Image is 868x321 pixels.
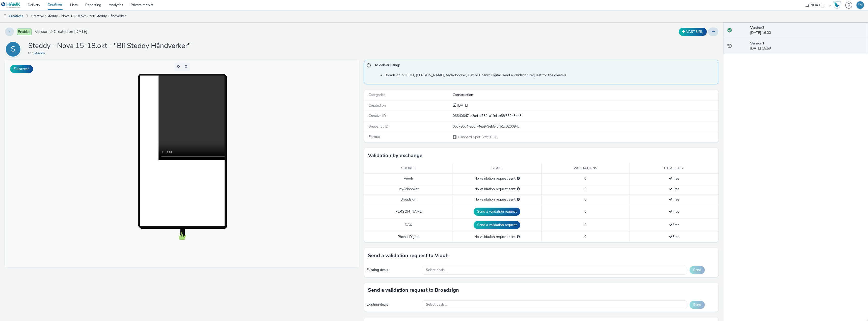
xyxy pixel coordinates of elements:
[456,103,468,108] span: [DATE]
[29,10,130,22] a: Creative : Steddy - Nova 15-18.okt - "Bli Steddy Håndverker"
[584,176,586,181] span: 0
[11,42,16,56] div: S
[364,184,453,194] td: MyAdbooker
[455,176,539,181] div: No validation request sent
[474,221,520,229] button: Send a validation request
[10,65,33,73] button: Fullscreen
[426,268,447,272] span: Select deals...
[453,113,718,118] div: 066d06d7-e2ad-4782-a19d-c68f652b3db3
[750,25,764,30] strong: Version 2
[364,205,453,218] td: [PERSON_NAME]
[517,197,520,202] div: Please select a deal below and click on Send to send a validation request to Broadsign.
[669,223,679,227] span: Free
[584,234,586,239] span: 0
[833,1,841,9] img: Hawk Academy
[584,187,586,191] span: 0
[455,234,539,239] div: No validation request sent
[517,176,520,181] div: Please select a deal below and click on Send to send a validation request to Viooh.
[374,63,713,69] span: To deliver using:
[690,266,705,274] button: Send
[367,302,419,307] div: Existing deals
[679,28,707,36] button: VAST URL
[456,103,468,108] div: Creation 09 October 2025, 15:59
[3,14,8,19] img: dooh
[669,234,679,239] span: Free
[584,223,586,227] span: 0
[453,92,718,97] div: Construction
[669,209,679,214] span: Free
[669,187,679,191] span: Free
[367,267,419,273] div: Existing deals
[453,124,718,129] div: 0bc7e0d4-ac0f-4ea9-9eb5-3fb1c820094c
[750,41,764,46] strong: Version 1
[458,135,498,139] span: Billboard Spot (VAST 3.0)
[750,25,864,36] div: [DATE] 16:00
[28,51,34,56] span: for
[364,174,453,184] td: Viooh
[369,113,386,118] span: Creative ID
[455,197,539,202] div: No validation request sent
[369,124,388,129] span: Snapshot ID
[368,286,459,294] h3: Send a validation request to Broadsign
[1,2,21,8] img: undefined Logo
[426,303,447,307] span: Select deals...
[669,176,679,181] span: Free
[369,134,380,139] span: Format
[517,187,520,192] div: Please select a deal below and click on Send to send a validation request to MyAdbooker.
[833,1,843,9] a: Hawk Academy
[474,208,520,216] button: Send a validation request
[669,197,679,202] span: Free
[368,152,422,159] h3: Validation by exchange
[584,197,586,202] span: 0
[584,209,586,214] span: 0
[453,163,541,174] th: State
[541,163,630,174] th: Validations
[34,51,47,56] a: Steddy
[35,29,87,35] span: Version 2 - Created on [DATE]
[364,232,453,242] td: Phenix Digital
[455,187,539,192] div: No validation request sent
[690,301,705,309] button: Send
[364,194,453,205] td: Broadsign
[517,234,520,239] div: Please select a deal below and click on Send to send a validation request to Phenix Digital.
[369,103,386,108] span: Created on
[385,73,715,78] li: Broadsign, VIOOH, [PERSON_NAME], MyAdbooker, Dax or Phenix Digital: send a validation request for...
[630,163,718,174] th: Total cost
[750,41,864,51] div: [DATE] 15:59
[364,163,453,174] th: Source
[858,1,863,9] div: FM
[677,28,708,36] div: Duplicate the creative as a VAST URL
[28,41,191,51] h1: Steddy - Nova 15-18.okt - "Bli Steddy Håndverker"
[17,29,32,35] span: Enabled
[368,252,449,259] h3: Send a validation request to Viooh
[364,218,453,232] td: DAX
[5,47,23,52] a: S
[369,92,385,97] span: Categories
